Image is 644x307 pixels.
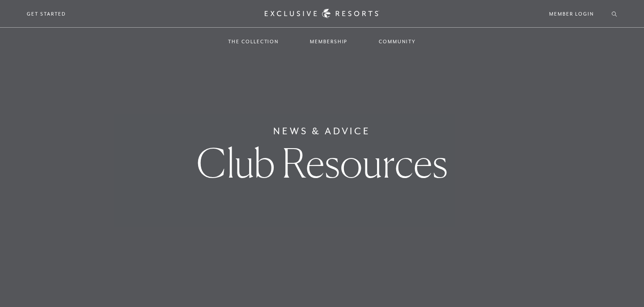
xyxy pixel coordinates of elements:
[27,10,66,18] a: Get Started
[370,29,424,54] a: Community
[196,143,448,183] h1: Club Resources
[301,29,356,54] a: Membership
[273,124,370,138] h6: News & Advice
[549,10,593,18] a: Member Login
[219,29,288,54] a: The Collection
